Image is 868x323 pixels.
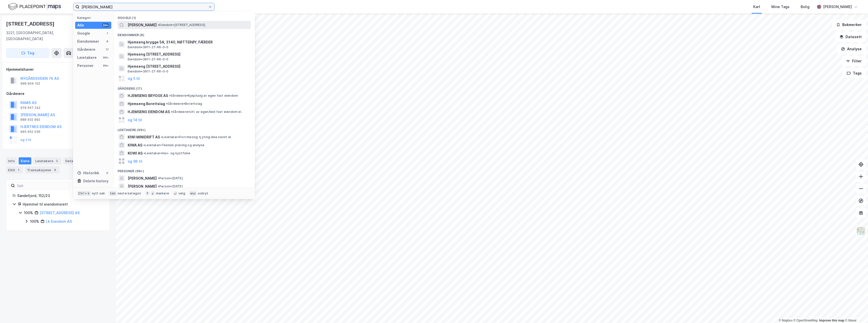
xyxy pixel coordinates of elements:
[161,135,232,139] span: Leietaker • Forr.messig tj.yting ikke nevnt el.
[832,20,866,30] button: Bokmerker
[128,101,165,107] span: Hjemseng Borettslag
[156,191,169,195] div: markere
[779,319,793,322] a: Mapbox
[158,23,205,27] span: Eiendom • [STREET_ADDRESS]
[128,134,160,140] span: KIWI MINIDRIFT AS
[52,167,58,172] div: 8
[114,83,255,92] div: Gårdeiere (17)
[105,47,109,52] div: 17
[77,22,84,28] div: Alle
[6,48,49,58] button: Tag
[79,3,208,11] input: Søk på adresse, matrikkel, gårdeiere, leietakere eller personer
[114,12,255,21] div: Google (1)
[15,182,70,189] input: Søk
[823,4,852,10] div: [PERSON_NAME]
[158,184,183,188] span: Person • [DATE]
[24,210,33,216] div: 100%
[46,219,72,223] a: Lk Eiendom AS
[169,94,171,97] span: •
[158,176,183,180] span: Person • [DATE]
[128,63,249,69] span: Hjemseng [STREET_ADDRESS]
[171,110,172,114] span: •
[158,176,159,180] span: •
[158,184,159,188] span: •
[128,22,157,28] span: [PERSON_NAME]
[158,23,159,27] span: •
[20,82,40,86] div: 998 904 102
[105,39,109,43] div: 8
[128,150,143,156] span: KOWI AS
[143,143,204,147] span: Leietaker • Teknisk prøving og analyse
[843,299,868,323] div: Kontrollprogram for chat
[128,69,168,73] span: Eiendom • 3911-27-66-0-0
[102,56,109,60] div: 99+
[77,170,99,176] div: Historikk
[144,151,145,155] span: •
[843,299,868,323] iframe: Chat Widget
[794,319,818,322] a: OpenStreetMap
[63,157,88,164] div: Datasett
[161,135,162,139] span: •
[771,4,790,10] div: Mine Tags
[842,56,866,66] button: Filter
[92,191,105,195] div: nytt søk
[171,110,242,114] span: Gårdeiere • Utl. av egen/leid fast eiendom el.
[105,171,109,175] div: 0
[166,102,202,106] span: Gårdeiere • Borettslag
[801,4,809,10] div: Bolig
[753,4,760,10] div: Kart
[77,30,90,36] div: Google
[23,201,104,207] div: Hjemmel til eiendomsrett
[77,38,99,44] div: Eiendommer
[77,46,95,53] div: Gårdeiere
[837,44,866,54] button: Analyse
[128,76,140,82] button: og 5 til
[6,66,110,72] div: Hjemmelshaver
[128,93,168,99] span: HJEMSENG BRYGGE AS
[114,29,255,38] div: Eiendommer (8)
[102,23,109,27] div: 99+
[77,63,94,69] div: Personer
[114,165,255,174] div: Personer (99+)
[40,211,80,215] a: [STREET_ADDRESS] AS
[19,157,31,164] div: Eiere
[77,191,91,196] div: Ctrl + k
[16,167,21,172] div: 1
[128,183,157,189] span: [PERSON_NAME]
[169,94,238,98] span: Gårdeiere • Kjøp/salg av egen fast eiendom
[144,151,191,155] span: Leietaker • Hav- og kystfiske
[128,158,142,164] button: og 96 til
[128,39,249,45] span: Hjemseng brygge 5A, 3140, NØTTERØY, FÆRDER
[77,55,97,61] div: Leietakere
[198,191,208,195] div: avbryt
[6,91,110,97] div: Gårdeiere
[128,109,170,115] span: HJEMSENG EIENDOM AS
[6,30,80,42] div: 3221, [GEOGRAPHIC_DATA], [GEOGRAPHIC_DATA]
[30,218,39,225] div: 100%
[17,193,104,199] div: Sandefjord, 152/23
[128,175,157,181] span: [PERSON_NAME]
[118,191,141,195] div: neste kategori
[189,191,197,196] div: esc
[20,118,40,122] div: 888 932 992
[6,157,17,164] div: Info
[128,117,142,123] button: og 14 til
[54,158,59,163] div: 2
[843,68,866,78] button: Tags
[856,226,866,236] img: Z
[8,2,61,11] img: logo.f888ab2527a4732fd821a326f86c7f29.svg
[143,143,145,147] span: •
[128,57,168,61] span: Eiendom • 3911-27-66-0-0
[6,20,56,28] div: [STREET_ADDRESS]
[25,166,60,173] div: Transaksjoner
[33,157,61,164] div: Leietakere
[178,191,185,195] div: velg
[128,45,168,49] span: Eiendom • 3911-27-66-0-0
[128,142,142,148] span: KIWA AS
[166,102,168,106] span: •
[105,31,109,35] div: 1
[20,130,40,134] div: 995 652 536
[77,16,111,20] div: Kategori
[20,106,40,110] div: 979 657 242
[109,191,117,196] div: tab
